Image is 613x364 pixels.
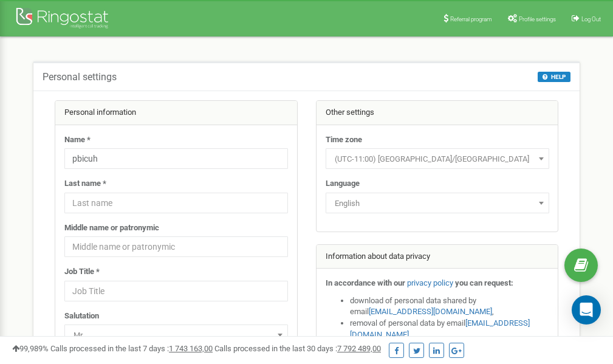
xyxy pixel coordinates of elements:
span: 99,989% [12,344,49,353]
li: removal of personal data by email , [350,318,549,340]
span: English [330,195,545,212]
span: Mr. [69,327,284,344]
span: Mr. [64,325,288,345]
span: Calls processed in the last 7 days : [50,344,213,353]
input: Middle name or patronymic [64,236,288,257]
input: Job Title [64,281,288,301]
span: Calls processed in the last 30 days : [214,344,381,353]
div: Personal information [55,101,297,125]
u: 1 743 163,00 [169,344,213,353]
div: Other settings [317,101,558,125]
span: English [326,193,549,213]
label: Name * [64,134,91,146]
input: Name [64,148,288,169]
a: privacy policy [407,278,453,287]
button: HELP [538,72,570,82]
label: Language [326,178,360,190]
span: (UTC-11:00) Pacific/Midway [330,151,545,168]
h5: Personal settings [43,72,117,83]
strong: In accordance with our [326,278,405,287]
input: Last name [64,193,288,213]
label: Time zone [326,134,362,146]
li: download of personal data shared by email , [350,295,549,318]
label: Middle name or patronymic [64,222,159,234]
a: [EMAIL_ADDRESS][DOMAIN_NAME] [369,307,492,316]
span: Log Out [581,16,601,22]
span: Referral program [450,16,492,22]
span: (UTC-11:00) Pacific/Midway [326,148,549,169]
label: Job Title * [64,266,100,278]
div: Information about data privacy [317,245,558,269]
div: Open Intercom Messenger [572,295,601,325]
u: 7 792 489,00 [337,344,381,353]
strong: you can request: [455,278,513,287]
span: Profile settings [519,16,556,22]
label: Salutation [64,311,99,322]
label: Last name * [64,178,106,190]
